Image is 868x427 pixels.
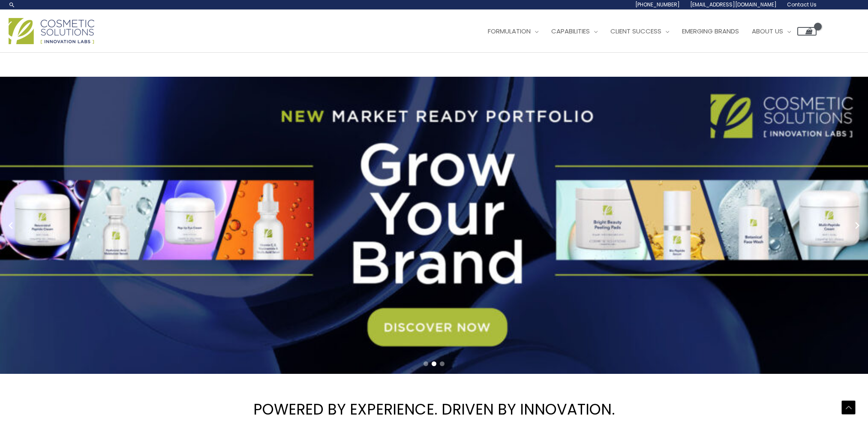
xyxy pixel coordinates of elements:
[440,361,445,366] span: Go to slide 3
[432,361,436,366] span: Go to slide 2
[475,18,817,44] nav: Site Navigation
[787,1,817,8] span: Contact Us
[745,18,797,44] a: About Us
[690,1,777,8] span: [EMAIL_ADDRESS][DOMAIN_NAME]
[851,219,864,232] button: Next slide
[4,219,17,232] button: Previous slide
[752,27,783,36] span: About Us
[488,27,531,36] span: Formulation
[610,27,661,36] span: Client Success
[481,18,545,44] a: Formulation
[545,18,604,44] a: Capabilities
[797,27,817,36] a: View Shopping Cart, empty
[9,1,15,8] a: Search icon link
[635,1,680,8] span: [PHONE_NUMBER]
[9,18,94,44] img: Cosmetic Solutions Logo
[551,27,590,36] span: Capabilities
[423,361,428,366] span: Go to slide 1
[676,18,745,44] a: Emerging Brands
[682,27,739,36] span: Emerging Brands
[604,18,676,44] a: Client Success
